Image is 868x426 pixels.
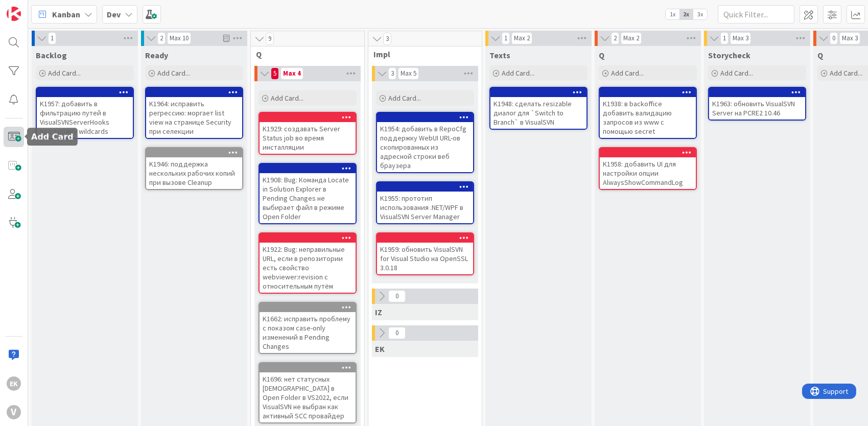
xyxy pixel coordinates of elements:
span: 2 [157,32,166,44]
div: K1963: обновить VisualSVN Server на PCRE2 10.46 [709,88,805,120]
span: Add Card... [502,68,534,78]
h5: Add Card [31,132,74,141]
span: Support [21,2,46,14]
div: K1908: Bug: Команда Locate in Solution Explorer в Pending Changes не выбирает файл в режиме Open ... [260,164,356,223]
div: K1946: поддержка нескольких рабочих копий при вызове Cleanup [146,148,242,189]
div: K1963: обновить VisualSVN Server на PCRE2 10.46 [709,97,805,120]
span: Q [817,50,823,60]
div: K1922: Bug: неправильные URL, если в репозитории есть свойство webviewer:revision с относительным... [260,243,356,293]
div: K1929: создавать Server Status job во время инсталляции [260,113,356,154]
span: 1 [48,32,56,44]
b: Dev [107,9,121,19]
div: Max 5 [401,71,416,76]
span: 0 [388,327,406,339]
span: IZ [375,307,382,317]
span: EK [375,344,385,354]
span: Q [599,50,604,60]
span: 1 [502,32,510,44]
span: 3 [383,33,391,45]
span: 3x [693,9,707,19]
div: EK [7,376,21,391]
div: K1957: добавить в фильтрацию путей в VisualSVNServerHooks поддержку wildcards [37,88,133,138]
div: K1954: добавить в RepoCfg поддержку WebUI URL-ов скопированных из адресной строки веб браузера [377,113,473,172]
div: K1929: создавать Server Status job во время инсталляции [260,122,356,154]
span: Add Card... [388,93,421,103]
div: K1958: добавить UI для настройки опции AlwaysShowCommandLog [600,157,696,189]
div: K1948: сделать resizable диалог для `Switch to Branch` в VisualSVN [490,97,587,129]
span: Add Card... [830,68,862,78]
span: Add Card... [720,68,753,78]
div: K1964: исправить регрессию: моргает list view на странице Security при селекции [146,88,242,138]
div: K1946: поддержка нескольких рабочих копий при вызове Cleanup [146,157,242,189]
div: K1964: исправить регрессию: моргает list view на странице Security при селекции [146,97,242,138]
span: 2 [611,32,619,44]
div: Max 2 [623,36,639,41]
div: K1938: в backoffice добавить валидацию запросов из www с помощью secret [600,97,696,138]
img: Visit kanbanzone.com [7,7,21,21]
div: K1662: исправить проблему с показом case-only изменений в Pending Changes [260,312,356,353]
div: K1908: Bug: Команда Locate in Solution Explorer в Pending Changes не выбирает файл в режиме Open ... [260,173,356,223]
div: K1696: нет статусных [DEMOGRAPHIC_DATA] в Open Folder в VS2022, если VisualSVN не выбран как акти... [260,363,356,422]
div: K1948: сделать resizable диалог для `Switch to Branch` в VisualSVN [490,88,587,129]
span: Add Card... [48,68,81,78]
span: 1 [720,32,729,44]
span: Impl [373,49,469,59]
span: 0 [388,290,406,302]
div: K1938: в backoffice добавить валидацию запросов из www с помощью secret [600,88,696,138]
span: 5 [271,67,279,80]
div: K1959: обновить VisualSVN for Visual Studio на OpenSSL 3.0.18 [377,233,473,274]
span: Storycheck [708,50,750,60]
div: K1958: добавить UI для настройки опции AlwaysShowCommandLog [600,148,696,189]
span: 9 [266,33,274,45]
span: Add Card... [157,68,190,78]
div: Max 10 [170,36,189,41]
div: K1955: прототип использования .NET/WPF в VisualSVN Server Manager [377,192,473,223]
span: 1x [666,9,679,19]
div: V [7,405,21,419]
div: K1957: добавить в фильтрацию путей в VisualSVNServerHooks поддержку wildcards [37,97,133,138]
div: Max 4 [283,71,301,76]
input: Quick Filter... [718,5,794,23]
div: Max 3 [733,36,748,41]
span: 2x [679,9,693,19]
span: Q [256,49,351,59]
div: K1696: нет статусных [DEMOGRAPHIC_DATA] в Open Folder в VS2022, если VisualSVN не выбран как акти... [260,372,356,422]
span: Texts [489,50,510,60]
div: K1955: прототип использования .NET/WPF в VisualSVN Server Manager [377,182,473,223]
span: Add Card... [271,93,303,103]
span: Kanban [52,8,80,20]
div: Max 3 [842,36,858,41]
div: K1959: обновить VisualSVN for Visual Studio на OpenSSL 3.0.18 [377,243,473,274]
span: 3 [388,67,396,80]
div: Max 2 [514,36,530,41]
span: Ready [145,50,168,60]
span: 0 [830,32,838,44]
div: K1922: Bug: неправильные URL, если в репозитории есть свойство webviewer:revision с относительным... [260,233,356,293]
div: K1954: добавить в RepoCfg поддержку WebUI URL-ов скопированных из адресной строки веб браузера [377,122,473,172]
span: Add Card... [611,68,644,78]
div: K1662: исправить проблему с показом case-only изменений в Pending Changes [260,303,356,353]
span: Backlog [36,50,67,60]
